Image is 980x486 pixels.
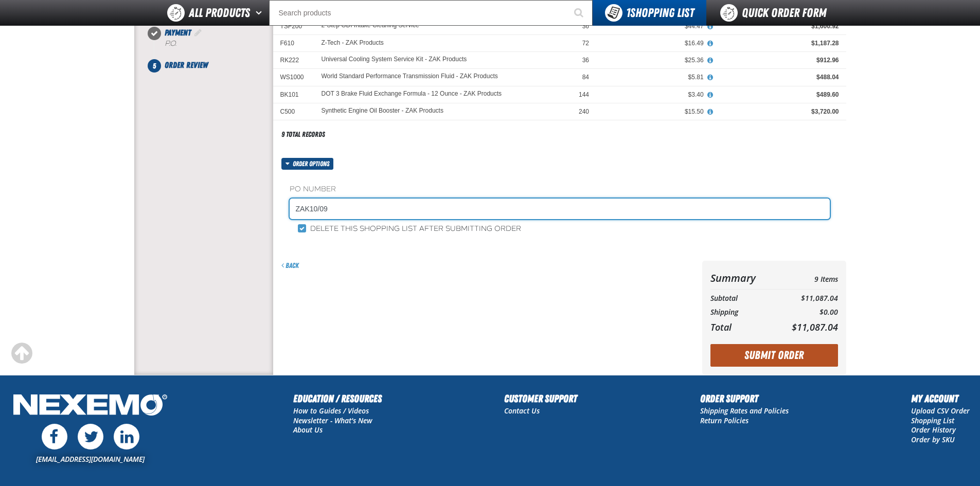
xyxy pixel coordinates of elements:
[773,305,838,319] td: $0.00
[165,28,191,38] span: Payment
[700,406,789,416] a: Shipping Rates and Policies
[298,224,306,232] input: Delete this shopping list after submitting order
[603,73,704,81] div: $5.81
[603,39,704,47] div: $16.49
[718,107,839,116] div: $3,720.00
[582,74,589,81] span: 84
[273,35,314,52] td: F610
[718,22,839,30] div: $1,600.92
[273,86,314,103] td: BK101
[148,59,161,73] span: 5
[704,73,717,82] button: View All Prices for World Standard Performance Transmission Fluid - ZAK Products
[504,391,577,406] h2: Customer Support
[603,107,704,116] div: $15.50
[322,56,467,63] a: Universal Cooling System Service Kit - ZAK Products
[273,17,314,34] td: TSF200
[911,435,955,444] a: Order by SKU
[603,56,704,64] div: $25.36
[582,23,589,30] span: 36
[704,22,717,31] button: View All Prices for 2-Step GDI Intake Cleaning Service
[773,292,838,305] td: $11,087.04
[154,27,273,59] li: Payment. Step 4 of 5. Completed
[579,91,589,98] span: 144
[165,60,208,70] span: Order Review
[911,425,956,435] a: Order History
[700,391,789,406] h2: Order Support
[911,391,970,406] h2: My Account
[281,261,299,269] a: Back
[710,269,774,287] th: Summary
[710,344,838,367] button: Submit Order
[281,130,325,139] div: 9 total records
[718,39,839,47] div: $1,187.28
[710,292,774,305] th: Subtotal
[36,454,145,464] a: [EMAIL_ADDRESS][DOMAIN_NAME]
[718,91,839,99] div: $489.60
[165,39,273,49] div: P.O.
[603,22,704,30] div: $44.47
[10,391,170,421] img: Nexemo Logo
[626,6,694,20] span: Shopping List
[718,73,839,81] div: $488.04
[293,416,372,425] a: Newsletter - What's New
[273,52,314,69] td: RK222
[293,406,369,416] a: How to Guides / Videos
[704,39,717,48] button: View All Prices for Z-Tech - ZAK Products
[504,406,540,416] a: Contact Us
[704,107,717,117] button: View All Prices for Synthetic Engine Oil Booster - ZAK Products
[281,158,334,170] button: Order options
[293,158,333,170] span: Order options
[298,224,521,234] label: Delete this shopping list after submitting order
[700,416,749,425] a: Return Policies
[911,416,954,425] a: Shopping List
[273,69,314,86] td: WS1000
[603,91,704,99] div: $3.40
[911,406,970,416] a: Upload CSV Order
[293,425,323,435] a: About Us
[710,305,774,319] th: Shipping
[193,28,203,38] a: Edit Payment
[579,108,589,115] span: 240
[273,103,314,120] td: C500
[154,59,273,71] li: Order Review. Step 5 of 5. Not Completed
[582,40,589,47] span: 72
[10,342,33,365] div: Scroll to the top
[792,321,838,333] span: $11,087.04
[293,391,382,406] h2: Education / Resources
[710,319,774,335] th: Total
[322,107,443,115] a: Synthetic Engine Oil Booster - ZAK Products
[718,56,839,64] div: $912.96
[773,269,838,287] td: 9 Items
[189,4,250,22] span: All Products
[704,56,717,65] button: View All Prices for Universal Cooling System Service Kit - ZAK Products
[704,91,717,100] button: View All Prices for DOT 3 Brake Fluid Exchange Formula - 12 Ounce - ZAK Products
[322,91,502,98] a: DOT 3 Brake Fluid Exchange Formula - 12 Ounce - ZAK Products
[322,73,498,80] a: World Standard Performance Transmission Fluid - ZAK Products
[582,57,589,64] span: 36
[626,6,630,20] strong: 1
[322,39,384,46] a: Z-Tech - ZAK Products
[290,185,830,194] label: PO Number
